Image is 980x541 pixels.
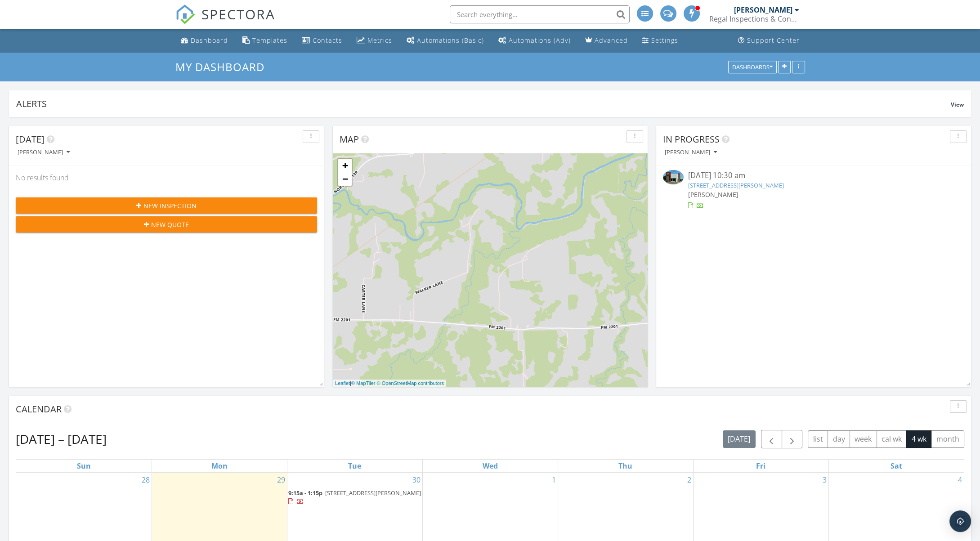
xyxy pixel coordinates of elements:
[663,147,719,159] button: [PERSON_NAME]
[340,133,359,145] span: Map
[16,147,72,159] button: [PERSON_NAME]
[377,380,444,386] a: © OpenStreetMap contributors
[288,488,421,507] a: 9:15a - 1:15p [STREET_ADDRESS][PERSON_NAME]
[663,170,684,184] img: 9560076%2Fcover_photos%2FKiPG4fBCRd6yZjGoGB74%2Fsmall.jpeg
[949,510,971,532] div: Open Intercom Messenger
[16,403,62,415] span: Calendar
[351,380,376,386] a: © MapTiler
[450,5,630,23] input: Search everything...
[828,430,850,448] button: day
[191,36,228,45] div: Dashboard
[761,430,782,448] button: Previous
[333,380,446,387] div: |
[617,460,634,472] a: Thursday
[177,32,232,49] a: Dashboard
[335,380,350,386] a: Leaflet
[16,216,317,232] button: New Quote
[665,149,717,156] div: [PERSON_NAME]
[346,460,363,472] a: Tuesday
[582,32,631,49] a: Advanced
[140,473,152,487] a: Go to September 28, 2025
[9,165,324,190] div: No results found
[782,430,803,448] button: Next
[685,473,693,487] a: Go to October 2, 2025
[325,489,421,497] span: [STREET_ADDRESS][PERSON_NAME]
[906,430,931,448] button: 4 wk
[411,473,422,487] a: Go to September 30, 2025
[747,36,800,45] div: Support Center
[175,12,275,31] a: SPECTORA
[288,489,421,505] a: 9:15a - 1:15p [STREET_ADDRESS][PERSON_NAME]
[651,36,678,45] div: Settings
[18,149,70,156] div: [PERSON_NAME]
[850,430,877,448] button: week
[509,36,571,45] div: Automations (Adv)
[889,460,904,472] a: Saturday
[663,170,964,210] a: [DATE] 10:30 am [STREET_ADDRESS][PERSON_NAME] [PERSON_NAME]
[688,190,738,199] span: [PERSON_NAME]
[201,4,275,23] span: SPECTORA
[338,172,352,186] a: Zoom out
[16,430,107,448] h2: [DATE] – [DATE]
[16,133,45,145] span: [DATE]
[403,32,488,49] a: Automations (Basic)
[688,170,939,181] div: [DATE] 10:30 am
[688,181,784,189] a: [STREET_ADDRESS][PERSON_NAME]
[353,32,396,49] a: Metrics
[877,430,907,448] button: cal wk
[709,14,799,23] div: Regal Inspections & Consulting
[298,32,346,49] a: Contacts
[288,489,322,497] span: 9:15a - 1:15p
[275,473,287,487] a: Go to September 29, 2025
[639,32,682,49] a: Settings
[754,460,767,472] a: Friday
[210,460,229,472] a: Monday
[313,36,342,45] div: Contacts
[723,430,756,448] button: [DATE]
[143,201,197,210] span: New Inspection
[75,460,93,472] a: Sunday
[367,36,392,45] div: Metrics
[481,460,500,472] a: Wednesday
[151,220,189,229] span: New Quote
[495,32,574,49] a: Automations (Advanced)
[239,32,291,49] a: Templates
[732,64,773,70] div: Dashboards
[951,101,964,108] span: View
[16,197,317,214] button: New Inspection
[550,473,558,487] a: Go to October 1, 2025
[417,36,484,45] div: Automations (Basic)
[821,473,828,487] a: Go to October 3, 2025
[252,36,287,45] div: Templates
[956,473,964,487] a: Go to October 4, 2025
[663,133,720,145] span: In Progress
[931,430,964,448] button: month
[175,4,195,24] img: The Best Home Inspection Software - Spectora
[734,5,792,14] div: [PERSON_NAME]
[16,98,951,110] div: Alerts
[808,430,828,448] button: list
[734,32,803,49] a: Support Center
[338,159,352,172] a: Zoom in
[728,61,777,73] button: Dashboards
[595,36,628,45] div: Advanced
[175,59,272,74] a: My Dashboard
